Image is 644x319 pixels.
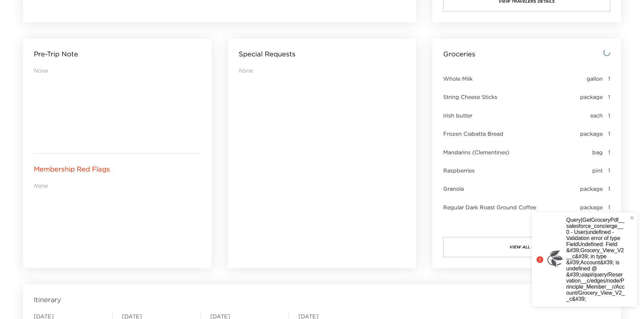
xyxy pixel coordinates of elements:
[34,164,110,174] p: Membership Red Flags
[580,93,603,101] span: package
[239,67,406,74] p: None
[608,167,610,174] span: 1
[580,185,603,192] span: package
[592,167,603,174] span: pint
[608,112,610,119] span: 1
[608,93,610,101] span: 1
[608,149,610,156] span: 1
[443,93,497,101] span: String Cheese Sticks
[239,49,295,59] p: Special Requests
[587,75,603,82] span: gallon
[443,185,464,192] span: Granola
[608,185,610,192] span: 1
[608,130,610,137] span: 1
[34,67,201,74] p: None
[443,237,610,257] button: view all items
[608,75,610,82] span: 1
[443,149,509,156] span: Mandarins (Clementines)
[443,130,503,137] span: Frozen Ciabatta Bread
[547,250,564,267] img: Exclusive Resorts logo
[34,49,78,59] p: Pre-Trip Note
[34,182,201,189] p: None
[443,75,473,82] span: Whole Milk
[608,204,610,211] span: 1
[443,49,475,59] p: Groceries
[580,204,603,211] span: package
[566,217,625,302] p: Query|GetGroceryPdf__salesforce_concierge__0 - User|undefined - Validation error of type FieldUnd...
[443,112,472,119] span: Irish butter
[34,295,61,304] span: Itinerary
[590,112,603,119] span: each
[630,215,635,221] button: close
[443,204,536,211] span: Regular Dark Roast Ground Coffee
[443,167,475,174] span: Raspberries
[580,130,603,137] span: package
[592,149,603,156] span: bag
